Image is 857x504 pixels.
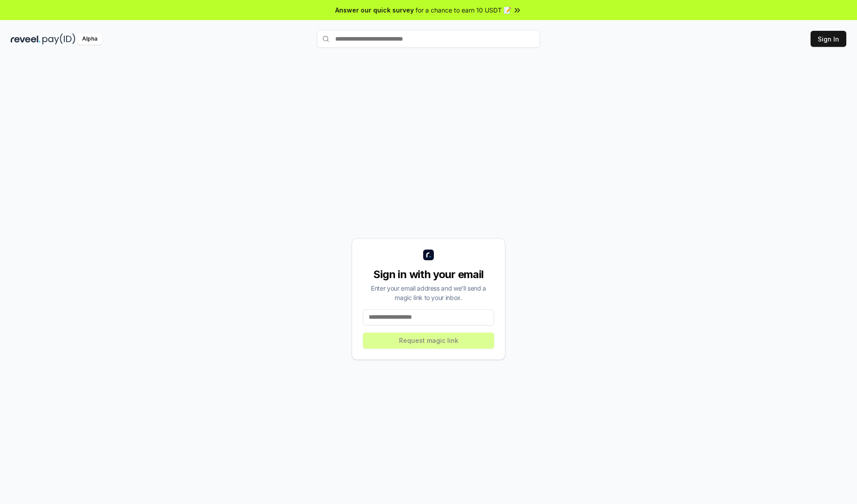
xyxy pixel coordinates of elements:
div: Enter your email address and we’ll send a magic link to your inbox. [363,283,494,302]
img: logo_small [423,250,434,260]
span: Answer our quick survey [335,5,414,15]
div: Alpha [77,33,102,45]
img: pay_id [42,33,75,45]
span: for a chance to earn 10 USDT 📝 [416,5,511,15]
div: Sign in with your email [363,267,494,282]
img: reveel_dark [11,33,41,45]
button: Sign In [811,31,846,47]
